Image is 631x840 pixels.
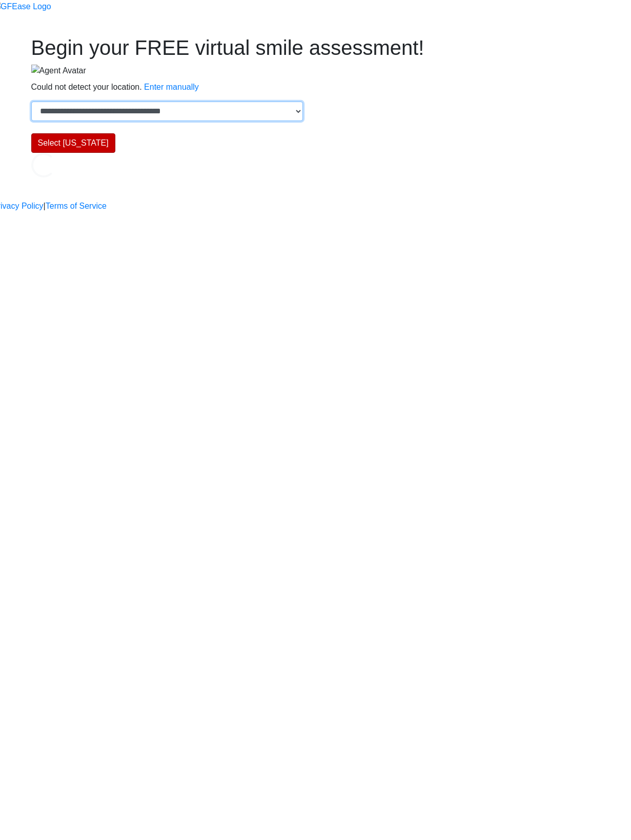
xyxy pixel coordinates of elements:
[46,200,107,212] a: Terms of Service
[31,133,115,153] button: Select [US_STATE]
[31,35,600,60] h1: Begin your FREE virtual smile assessment!
[44,200,46,212] a: |
[144,83,199,91] a: Enter manually
[31,65,86,77] img: Agent Avatar
[31,83,142,91] span: Could not detect your location.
